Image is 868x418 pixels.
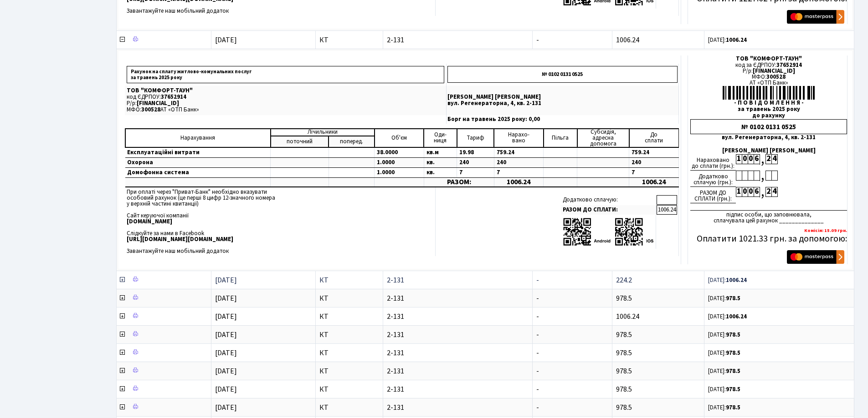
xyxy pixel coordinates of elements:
span: [DATE] [215,403,237,413]
td: 1006.24 [629,177,679,187]
span: [DATE] [215,366,237,376]
span: [DATE] [215,384,237,394]
b: 978.5 [726,294,740,302]
small: [DATE]: [708,349,740,357]
div: за травень 2025 року [690,106,847,112]
span: [DATE] [215,312,237,322]
span: 2-131 [387,313,529,320]
span: 978.5 [616,348,632,358]
div: ТОВ "КОМФОРТ-ТАУН" [690,56,847,62]
td: 240 [629,157,679,167]
span: - [536,384,539,394]
div: 0 [742,187,748,197]
div: РАЗОМ ДО СПЛАТИ (грн.): [690,187,736,203]
span: 2-131 [387,404,529,411]
b: 978.5 [726,331,740,339]
div: , [760,154,765,165]
span: - [536,403,539,413]
span: КТ [319,36,379,44]
p: Р/р: [127,101,444,106]
td: Об'єм [375,129,424,147]
p: код ЄДРПОУ: [127,94,444,100]
span: КТ [319,349,379,357]
span: 300528 [766,73,786,81]
img: apps-qrcodes.png [563,217,654,247]
small: [DATE]: [708,385,740,393]
span: 2-131 [387,331,529,338]
b: [DOMAIN_NAME] [127,217,172,226]
span: 2-131 [387,36,529,44]
span: [FINANCIAL_ID] [753,67,795,75]
div: АТ «ОТП Банк» [690,80,847,86]
b: Комісія: 15.09 грн. [804,227,847,234]
span: 1006.24 [616,312,639,322]
td: Охорона [125,157,271,167]
span: КТ [319,368,379,375]
td: Нарахування [125,129,271,147]
div: № 0102 0131 0525 [690,119,847,134]
span: - [536,35,539,45]
td: 38.0000 [375,147,424,158]
span: КТ [319,386,379,393]
span: 300528 [141,106,160,114]
small: [DATE]: [708,36,747,44]
div: - П О В І Д О М Л Е Н Н Я - [690,100,847,106]
div: , [760,171,765,181]
div: 4 [771,187,777,197]
small: [DATE]: [708,367,740,375]
td: Домофонна система [125,167,271,177]
td: 759.24 [629,147,679,158]
td: Нарахо- вано [494,129,543,147]
td: Лічильники [271,129,375,136]
span: 978.5 [616,384,632,394]
td: РАЗОМ: [424,177,494,187]
td: Оди- ниця [424,129,457,147]
td: При оплаті через "Приват-Банк" необхідно вказувати особовий рахунок (це перші 8 цифр 12-значного ... [125,187,436,256]
div: 2 [765,187,771,197]
span: КТ [319,331,379,338]
span: 978.5 [616,293,632,303]
small: [DATE]: [708,276,747,284]
span: - [536,275,539,285]
div: 0 [742,154,748,164]
p: Рахунок на сплату житлово-комунальних послуг за травень 2025 року [127,66,444,83]
span: - [536,312,539,322]
td: 759.24 [494,147,543,158]
span: [FINANCIAL_ID] [137,99,179,107]
td: Субсидія, адресна допомога [577,129,629,147]
img: Masterpass [787,250,844,264]
span: [DATE] [215,275,237,285]
span: [DATE] [215,330,237,340]
b: 978.5 [726,349,740,357]
b: 978.5 [726,367,740,375]
td: 7 [457,167,494,177]
div: Р/р: [690,68,847,74]
span: 224.2 [616,275,632,285]
td: поточний [271,136,329,147]
div: 1 [736,187,742,197]
div: , [760,187,765,197]
p: [PERSON_NAME] [PERSON_NAME] [447,94,678,100]
span: 2-131 [387,295,529,302]
div: [PERSON_NAME] [PERSON_NAME] [690,148,847,154]
div: вул. Регенераторна, 4, кв. 2-131 [690,135,847,141]
span: 37652914 [776,61,802,69]
div: 0 [748,187,754,197]
td: кв. [424,167,457,177]
span: КТ [319,313,379,320]
span: 978.5 [616,330,632,340]
td: 1.0000 [375,167,424,177]
b: 1006.24 [726,312,747,321]
span: 2-131 [387,368,529,375]
p: вул. Регенераторна, 4, кв. 2-131 [447,101,678,106]
td: поперед. [329,136,375,147]
td: 240 [457,157,494,167]
div: 6 [754,187,760,197]
div: МФО: [690,74,847,80]
span: [DATE] [215,35,237,45]
td: Пільга [544,129,577,147]
p: МФО: АТ «ОТП Банк» [127,107,444,113]
span: [DATE] [215,348,237,358]
div: 2 [765,154,771,164]
td: Тариф [457,129,494,147]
